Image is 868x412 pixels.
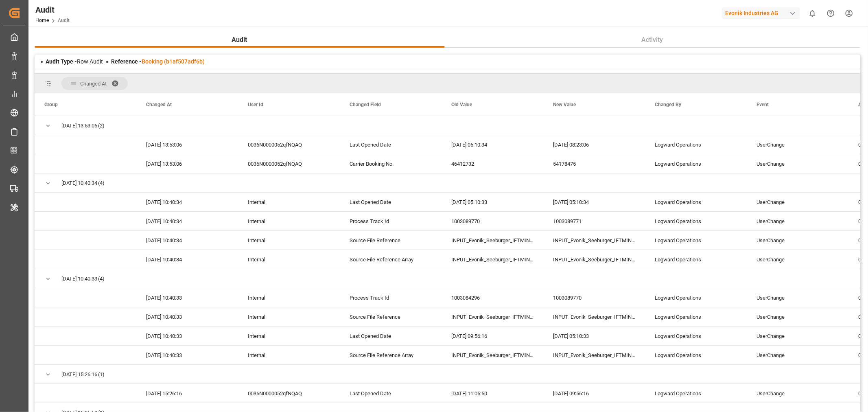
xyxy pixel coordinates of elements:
div: Internal [238,346,340,364]
div: [DATE] 05:10:34 [442,135,543,154]
span: [DATE] 10:40:34 [61,174,97,193]
div: [DATE] 09:56:16 [442,327,543,345]
span: Old Value [451,102,472,107]
div: [DATE] 10:40:33 [136,346,238,364]
div: 1003089771 [543,212,645,230]
div: 0036N0000052qfNQAQ [238,384,340,403]
span: Changed At [80,81,107,87]
span: Changed By [655,102,681,107]
div: INPUT_Evonik_Seeburger_IFTMIN_1003089770_20250827070640191.edi [543,307,645,326]
div: [DATE] 05:10:34 [543,193,645,211]
div: Internal [238,231,340,250]
span: (4) [98,174,105,193]
div: Last Opened Date [340,193,442,211]
div: UserChange [747,346,848,364]
div: Audit [35,4,70,16]
div: [DATE] 08:23:06 [543,135,645,154]
div: UserChange [747,288,848,307]
div: INPUT_Evonik_Seeburger_IFTMIN_1003070513_20250820101537717.edi,INPUT_Evonik_Seeburger_IFTMIN_1003... [442,250,543,269]
div: INPUT_Evonik_Seeburger_IFTMIN_1003070513_20250820101537717.edi,INPUT_Evonik_Seeburger_IFTMIN_1003... [543,346,645,364]
div: [DATE] 10:40:33 [136,307,238,326]
div: Internal [238,193,340,211]
div: Logward Operations [645,327,747,345]
span: Reference - [111,58,205,65]
div: 1003089770 [442,212,543,230]
div: Source File Reference [340,231,442,250]
div: 46412732 [442,154,543,173]
div: Logward Operations [645,231,747,250]
div: Internal [238,212,340,230]
div: Last Opened Date [340,327,442,345]
span: [DATE] 15:26:16 [61,365,97,384]
div: [DATE] 05:10:33 [543,327,645,345]
div: Internal [238,288,340,307]
div: UserChange [747,193,848,211]
div: [DATE] 10:40:34 [136,193,238,211]
div: Logward Operations [645,135,747,154]
div: [DATE] 13:53:06 [136,135,238,154]
div: Source File Reference Array [340,250,442,269]
div: INPUT_Evonik_Seeburger_IFTMIN_1003089771_20250827070654308.edi [543,231,645,250]
div: INPUT_Evonik_Seeburger_IFTMIN_1003070513_20250820101537717.edi,INPUT_Evonik_Seeburger_IFTMIN_1003... [543,250,645,269]
div: [DATE] 10:40:34 [136,250,238,269]
div: Logward Operations [645,250,747,269]
div: Logward Operations [645,212,747,230]
div: [DATE] 13:53:06 [136,154,238,173]
span: Changed At [146,102,172,107]
div: Logward Operations [645,307,747,326]
div: Internal [238,327,340,345]
a: Home [35,18,49,23]
span: [DATE] 10:40:33 [61,270,97,288]
div: Source File Reference Array [340,346,442,364]
div: INPUT_Evonik_Seeburger_IFTMIN_1003070513_20250820101537717.edi,INPUT_Evonik_Seeburger_IFTMIN_1003... [442,346,543,364]
div: [DATE] 10:40:33 [136,327,238,345]
span: Activity [638,35,667,45]
span: Audit Type - [46,58,77,65]
div: [DATE] 05:10:33 [442,193,543,211]
div: [DATE] 10:40:34 [136,231,238,250]
span: Event [756,102,769,107]
span: Changed Field [350,102,381,107]
div: Last Opened Date [340,135,442,154]
div: UserChange [747,250,848,269]
div: [DATE] 10:40:34 [136,212,238,230]
div: Process Track Id [340,212,442,230]
div: Logward Operations [645,154,747,173]
div: Internal [238,307,340,326]
div: 54178475 [543,154,645,173]
div: Internal [238,250,340,269]
span: Audit [229,35,251,45]
div: [DATE] 15:26:16 [136,384,238,403]
button: Activity [444,32,860,48]
div: [DATE] 10:40:33 [136,288,238,307]
div: Row Audit [46,57,103,66]
div: Logward Operations [645,288,747,307]
div: 1003084296 [442,288,543,307]
div: Logward Operations [645,193,747,211]
div: 0036N0000052qfNQAQ [238,135,340,154]
div: UserChange [747,135,848,154]
div: UserChange [747,231,848,250]
span: [DATE] 13:53:06 [61,116,97,135]
span: (4) [98,270,105,288]
div: Carrier Booking No. [340,154,442,173]
div: [DATE] 09:56:16 [543,384,645,403]
div: UserChange [747,212,848,230]
span: (1) [98,365,105,384]
div: INPUT_Evonik_Seeburger_IFTMIN_1003089770_20250827070640191.edi [442,231,543,250]
div: Process Track Id [340,288,442,307]
div: [DATE] 11:05:50 [442,384,543,403]
div: 0036N0000052qfNQAQ [238,154,340,173]
span: New Value [553,102,576,107]
div: Logward Operations [645,384,747,403]
div: Source File Reference [340,307,442,326]
a: Booking (b1af507adf6b) [142,58,205,65]
button: Audit [35,32,444,48]
span: Group [44,102,58,107]
div: INPUT_Evonik_Seeburger_IFTMIN_1003084296_20250825115742688.edi [442,307,543,326]
span: User Id [248,102,263,107]
div: UserChange [747,327,848,345]
div: Last Opened Date [340,384,442,403]
div: Logward Operations [645,346,747,364]
div: UserChange [747,384,848,403]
